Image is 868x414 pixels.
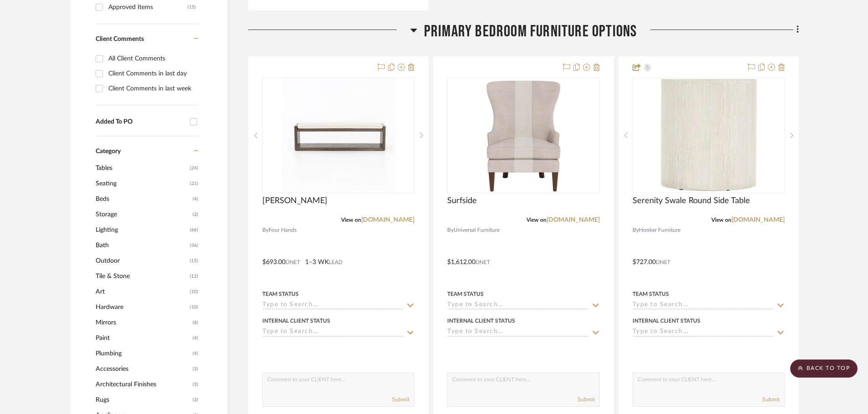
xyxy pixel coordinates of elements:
[108,51,196,66] div: All Client Comments
[633,301,774,310] input: Type to Search…
[262,226,269,234] span: By
[190,238,198,253] span: (36)
[190,284,198,299] span: (10)
[577,395,595,404] button: Submit
[633,79,784,192] img: Serenity Swale Round Side Table
[762,395,780,404] button: Submit
[96,299,188,315] span: Hardware
[448,79,598,192] img: Surfside
[190,223,198,237] span: (66)
[454,226,500,234] span: Universal Furniture
[447,196,477,206] span: Surfside
[262,317,330,325] div: Internal Client Status
[193,331,198,345] span: (4)
[193,377,198,392] span: (3)
[96,253,188,269] span: Outdoor
[447,301,588,310] input: Type to Search…
[262,328,403,337] input: Type to Search…
[263,78,414,193] div: 0
[96,377,190,392] span: Architectural Finishes
[262,290,299,298] div: Team Status
[96,315,190,330] span: Mirrors
[96,207,190,222] span: Storage
[96,361,190,377] span: Accessories
[269,226,296,234] span: Four Hands
[526,217,546,223] span: View on
[96,191,190,207] span: Beds
[447,317,515,325] div: Internal Client Status
[633,290,669,298] div: Team Status
[96,330,190,346] span: Paint
[190,254,198,268] span: (15)
[96,284,188,299] span: Art
[447,226,454,234] span: By
[262,196,327,206] span: [PERSON_NAME]
[193,362,198,376] span: (3)
[96,222,188,238] span: Lighting
[392,395,409,404] button: Submit
[193,207,198,222] span: (2)
[193,346,198,361] span: (4)
[731,217,785,223] a: [DOMAIN_NAME]
[96,392,190,408] span: Rugs
[447,328,588,337] input: Type to Search…
[96,148,121,155] span: Category
[193,192,198,206] span: (4)
[262,301,403,310] input: Type to Search…
[546,217,600,223] a: [DOMAIN_NAME]
[633,317,700,325] div: Internal Client Status
[96,118,185,126] div: Added To PO
[447,290,484,298] div: Team Status
[96,176,188,191] span: Seating
[96,36,144,42] span: Client Comments
[193,315,198,330] span: (8)
[108,66,196,81] div: Client Comments in last day
[96,346,190,361] span: Plumbing
[711,217,731,223] span: View on
[190,161,198,175] span: (24)
[190,176,198,191] span: (21)
[96,238,188,253] span: Bath
[341,217,361,223] span: View on
[633,226,639,234] span: By
[190,300,198,314] span: (10)
[96,269,188,284] span: Tile & Stone
[96,160,188,176] span: Tables
[193,393,198,407] span: (3)
[281,79,395,192] img: Edmon Bench
[790,359,858,378] scroll-to-top-button: BACK TO TOP
[633,196,750,206] span: Serenity Swale Round Side Table
[108,81,196,96] div: Client Comments in last week
[190,269,198,284] span: (12)
[361,217,414,223] a: [DOMAIN_NAME]
[639,226,680,234] span: Hooker Furniture
[424,22,637,41] span: Primary Bedroom furniture Options
[633,328,774,337] input: Type to Search…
